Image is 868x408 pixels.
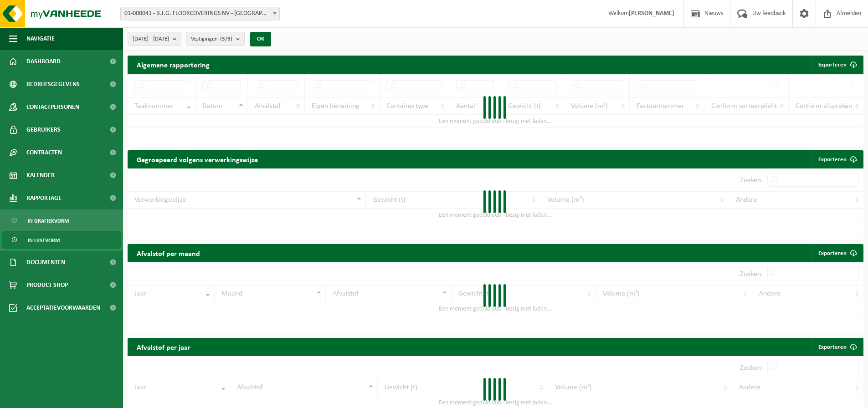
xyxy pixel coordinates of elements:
span: Contracten [26,141,62,164]
h2: Afvalstof per jaar [128,338,200,356]
span: Rapportage [26,187,62,209]
span: 01-000041 - B.I.G. FLOORCOVERINGS NV - WIELSBEKE [121,7,279,20]
strong: [PERSON_NAME] [629,10,674,17]
span: In grafiekvorm [28,212,69,229]
span: Vestigingen [191,32,232,46]
h2: Afvalstof per maand [128,244,209,262]
a: In grafiekvorm [2,212,121,229]
span: Bedrijfsgegevens [26,73,80,96]
span: [DATE] - [DATE] [133,32,169,46]
count: (3/3) [220,36,232,42]
span: Product Shop [26,274,68,296]
button: Vestigingen(3/3) [186,32,245,46]
span: In lijstvorm [28,232,60,249]
span: Gebruikers [26,118,61,141]
span: Kalender [26,164,55,187]
a: Exporteren [811,338,863,356]
h2: Algemene rapportering [128,56,219,74]
a: Exporteren [811,244,863,262]
a: Exporteren [811,150,863,168]
span: Navigatie [26,27,55,50]
span: Acceptatievoorwaarden [26,296,100,319]
button: OK [250,32,271,46]
span: 01-000041 - B.I.G. FLOORCOVERINGS NV - WIELSBEKE [120,7,280,20]
h2: Gegroepeerd volgens verwerkingswijze [128,150,267,168]
span: Contactpersonen [26,96,79,118]
button: [DATE] - [DATE] [128,32,181,46]
span: Dashboard [26,50,61,73]
button: Exporteren [811,56,863,74]
span: Documenten [26,251,65,274]
a: In lijstvorm [2,231,121,249]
